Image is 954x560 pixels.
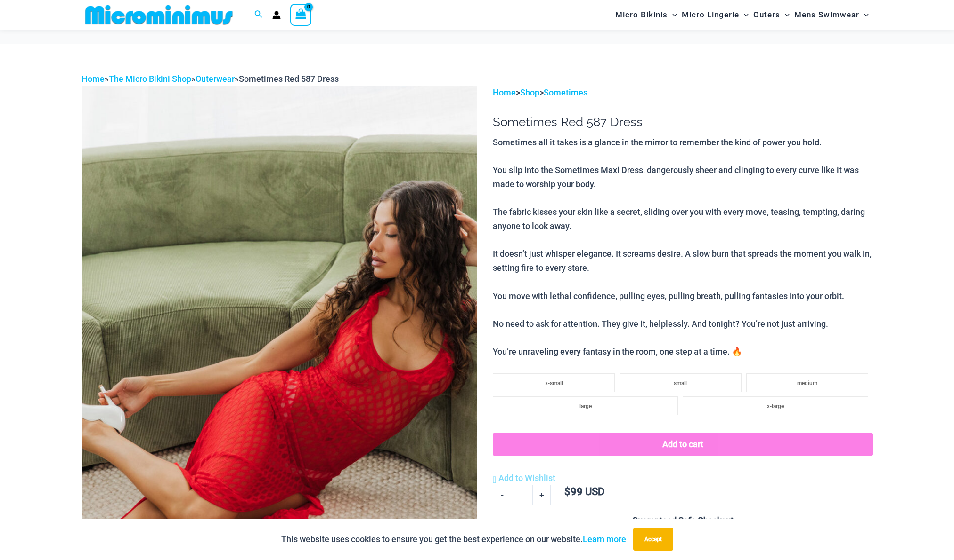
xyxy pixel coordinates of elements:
[82,74,339,84] span: » » »
[493,433,872,456] button: Add to cart
[628,513,737,528] legend: Guaranteed Safe Checkout
[674,380,687,386] span: small
[859,3,869,27] span: Menu Toggle
[792,3,871,27] a: Mens SwimwearMenu ToggleMenu Toggle
[668,3,677,27] span: Menu Toggle
[493,135,872,359] p: Sometimes all it takes is a glance in the mirror to remember the kind of power you hold. You slip...
[498,473,555,483] span: Add to Wishlist
[612,1,873,28] nav: Site Navigation
[794,3,859,27] span: Mens Swimwear
[780,3,790,27] span: Menu Toggle
[615,3,668,27] span: Micro Bikinis
[254,9,263,21] a: Search icon link
[751,3,792,27] a: OutersMenu ToggleMenu Toggle
[620,373,742,392] li: small
[564,486,604,497] bdi: 99 USD
[239,74,339,84] span: Sometimes Red 587 Dress
[633,528,673,551] button: Accept
[493,373,615,392] li: x-small
[682,3,739,27] span: Micro Lingerie
[797,380,817,386] span: medium
[109,74,191,84] a: The Micro Bikini Shop
[82,74,105,84] a: Home
[272,11,281,19] a: Account icon link
[533,485,551,505] a: +
[545,380,563,386] span: x-small
[544,87,587,97] a: Sometimes
[520,87,539,97] a: Shop
[196,74,235,84] a: Outerwear
[767,403,784,410] span: x-large
[679,3,751,27] a: Micro LingerieMenu ToggleMenu Toggle
[493,471,555,485] a: Add to Wishlist
[683,396,868,415] li: x-large
[493,87,516,97] a: Home
[583,534,626,544] a: Learn more
[746,373,868,392] li: medium
[493,115,872,129] h1: Sometimes Red 587 Dress
[564,486,571,497] span: $
[511,485,533,505] input: Product quantity
[281,532,626,546] p: This website uses cookies to ensure you get the best experience on our website.
[613,3,679,27] a: Micro BikinisMenu ToggleMenu Toggle
[493,396,678,415] li: large
[493,485,511,505] a: -
[739,3,749,27] span: Menu Toggle
[753,3,780,27] span: Outers
[290,4,312,25] a: View Shopping Cart, empty
[82,4,236,25] img: MM SHOP LOGO FLAT
[579,403,592,410] span: large
[493,86,872,100] p: > >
